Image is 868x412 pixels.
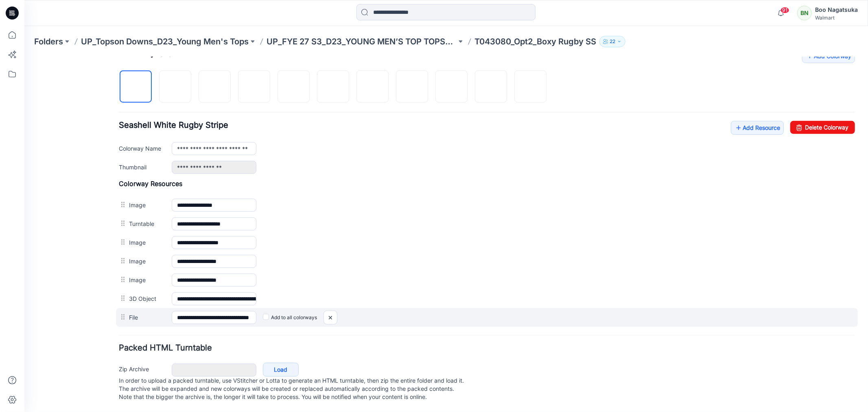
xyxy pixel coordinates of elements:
[81,36,249,47] a: UP_Topson Downs_D23_Young Men's Tops
[238,255,244,261] input: Add to all colorways
[94,87,139,96] label: Colorway Name
[267,36,457,47] a: UP_FYE 27 S3_D23_YOUNG MEN’S TOP TOPSON DOWNS
[474,36,596,47] p: T043080_Opt2_Boxy Rugby SS
[300,254,313,267] img: close-btn.svg
[105,162,139,171] label: Turntable
[94,63,204,73] span: Seashell White Rugby Stripe
[94,123,831,131] h4: Colorway Resources
[105,181,139,190] label: Image
[94,287,831,295] h4: Packed HTML Turntable
[706,64,759,78] a: Add Resource
[94,307,139,316] label: Zip Archive
[105,143,139,152] label: Image
[238,254,293,267] label: Add to all colorways
[24,57,868,412] iframe: edit-style
[781,7,789,13] span: 91
[766,64,831,77] a: Delete Colorway
[94,105,139,114] label: Thumbnail
[94,320,831,344] p: In order to upload a packed turntable, use VStitcher or Lotta to generate an HTML turntable, then...
[105,218,139,227] label: Image
[105,199,139,208] label: Image
[599,36,625,47] button: 22
[105,237,139,246] label: 3D Object
[238,306,274,320] a: Load
[105,256,139,265] label: File
[610,37,615,46] p: 22
[815,15,858,21] div: Walmart
[34,36,63,47] a: Folders
[815,5,858,15] div: Boo Nagatsuka
[797,6,812,20] div: BN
